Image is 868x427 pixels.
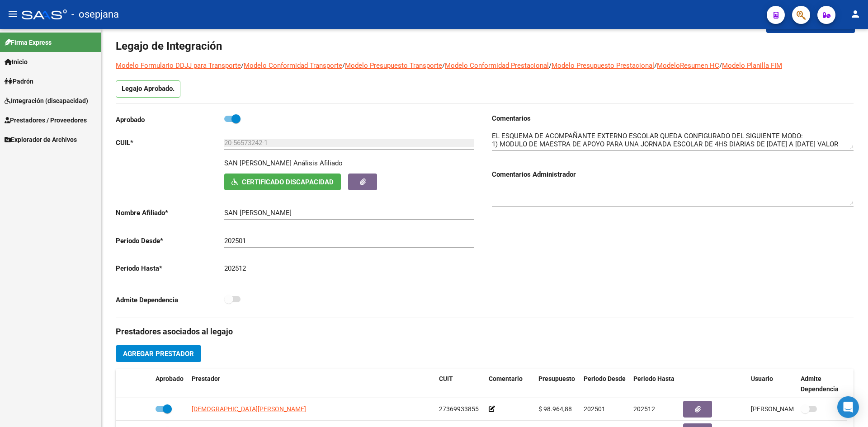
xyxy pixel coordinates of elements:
[116,39,854,53] h1: Legajo de Integración
[224,174,341,190] button: Certificado Discapacidad
[116,138,224,148] p: CUIL
[244,61,342,70] a: Modelo Conformidad Transporte
[439,405,479,413] span: 27369933855
[123,350,194,358] span: Agregar Prestador
[584,375,626,382] span: Periodo Desde
[116,80,180,98] p: Legajo Aprobado.
[797,369,847,399] datatable-header-cell: Admite Dependencia
[584,405,605,413] span: 202501
[5,76,33,86] span: Padrón
[188,369,435,399] datatable-header-cell: Prestador
[633,405,655,413] span: 202512
[492,169,854,179] h3: Comentarios Administrador
[224,158,292,168] p: SAN [PERSON_NAME]
[116,236,224,246] p: Periodo Desde
[156,375,184,382] span: Aprobado
[7,9,18,19] mat-icon: menu
[751,375,773,382] span: Usuario
[192,375,220,382] span: Prestador
[489,375,523,382] span: Comentario
[5,38,52,47] span: Firma Express
[116,208,224,218] p: Nombre Afiliado
[5,115,87,125] span: Prestadores / Proveedores
[492,113,854,123] h3: Comentarios
[535,369,580,399] datatable-header-cell: Presupuesto
[657,61,719,70] a: ModeloResumen HC
[242,178,334,186] span: Certificado Discapacidad
[633,375,675,382] span: Periodo Hasta
[5,135,77,145] span: Explorador de Archivos
[116,115,224,125] p: Aprobado
[116,295,224,305] p: Admite Dependencia
[439,375,453,382] span: CUIT
[435,369,485,399] datatable-header-cell: CUIT
[293,158,343,168] div: Análisis Afiliado
[801,375,839,393] span: Admite Dependencia
[538,405,572,413] span: $ 98.964,88
[116,345,201,362] button: Agregar Prestador
[116,263,224,273] p: Periodo Hasta
[116,61,241,70] a: Modelo Formulario DDJJ para Transporte
[751,405,822,413] span: [PERSON_NAME] [DATE]
[630,369,679,399] datatable-header-cell: Periodo Hasta
[538,375,575,382] span: Presupuesto
[850,9,861,19] mat-icon: person
[580,369,630,399] datatable-header-cell: Periodo Desde
[192,405,306,413] span: [DEMOGRAPHIC_DATA][PERSON_NAME]
[445,61,549,70] a: Modelo Conformidad Prestacional
[552,61,654,70] a: Modelo Presupuesto Prestacional
[5,96,88,106] span: Integración (discapacidad)
[747,369,797,399] datatable-header-cell: Usuario
[116,325,854,338] h3: Prestadores asociados al legajo
[152,369,188,399] datatable-header-cell: Aprobado
[71,5,119,24] span: - osepjana
[345,61,442,70] a: Modelo Presupuesto Transporte
[485,369,535,399] datatable-header-cell: Comentario
[5,57,28,67] span: Inicio
[837,396,859,418] div: Open Intercom Messenger
[722,61,782,70] a: Modelo Planilla FIM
